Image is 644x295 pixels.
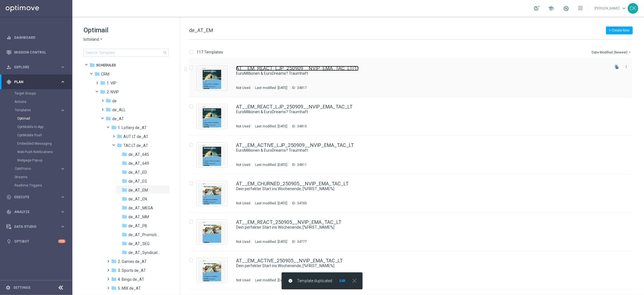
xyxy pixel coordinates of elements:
[128,170,147,175] span: de_AT_ED
[100,80,106,86] i: folder
[106,107,111,112] i: folder
[15,108,60,112] div: Templates
[183,97,643,136] div: Press SPACE to select this row.
[198,144,226,166] img: 34811.jpeg
[253,201,290,205] div: Last modified: [DATE]
[122,250,127,255] i: folder
[290,201,307,205] div: ID:
[297,86,307,90] div: 34817
[111,285,117,291] i: folder
[128,197,147,202] span: de_AT_EN
[236,186,609,192] div: Dein perfekter Start ins Wochenende, [%FIRST_NAME%]
[14,108,66,112] div: Templates keyboard_arrow_right
[106,98,111,103] i: folder
[17,158,58,163] a: Webpage Pop-up
[6,234,65,249] div: Optibot
[6,50,66,55] button: Mission Control
[122,241,127,246] i: folder
[17,141,58,146] a: Embedded Messaging
[128,205,153,211] span: de_AT_MEGA
[128,232,161,237] span: de_AT_Promotions
[123,134,148,139] span: AUT LT de_AT
[111,276,117,282] i: folder
[606,26,633,34] button: + Create New
[60,209,65,214] i: keyboard_arrow_right
[58,240,65,243] div: +10
[14,173,72,181] div: Streams
[99,37,104,42] i: arrow_drop_down
[628,50,632,54] i: arrow_drop_down
[350,279,358,283] button: close
[6,239,66,244] button: lightbulb Optibot +10
[60,108,65,113] i: keyboard_arrow_right
[6,195,11,200] i: play_circle_outline
[14,98,72,106] div: Actions
[6,195,66,199] button: play_circle_outline Execute keyboard_arrow_right
[118,277,144,282] span: 4. Bingo de_AT
[236,86,250,90] div: Not Used
[118,268,146,273] span: 3. Sports de_AT
[128,223,147,228] span: de_AT_PB
[14,45,65,60] a: Mission Control
[6,209,60,214] div: Analyze
[84,26,169,35] h1: Optimail
[17,116,58,121] a: Optimail
[14,165,72,173] div: OptiPromo
[15,167,60,170] div: OptiPromo
[15,167,55,170] span: OptiPromo
[60,224,65,229] i: keyboard_arrow_right
[60,194,65,200] i: keyboard_arrow_right
[6,224,66,229] button: Data Studio keyboard_arrow_right
[128,188,148,193] span: de_AT_EM
[624,63,629,70] button: more_vert
[112,116,124,121] span: de_AT
[290,86,307,90] div: ID:
[14,66,60,69] span: Explore
[6,35,66,40] div: equalizer Dashboard
[236,240,250,244] div: Not Used
[290,240,307,244] div: ID:
[122,187,127,193] i: folder
[122,223,127,228] i: folder
[112,98,117,103] span: de
[6,210,66,214] button: track_changes Analyze keyboard_arrow_right
[122,232,127,237] i: folder
[6,209,11,214] i: track_changes
[548,5,554,11] span: school
[128,241,150,246] span: de_AT_SEG
[594,4,628,13] a: [PERSON_NAME]keyboard_arrow_down
[624,64,629,69] i: more_vert
[60,79,65,84] i: keyboard_arrow_right
[198,183,226,204] img: 34785.jpeg
[339,279,346,283] button: Edit
[288,279,293,283] i: info
[128,214,149,219] span: de_AT_MM
[236,109,609,115] div: EuroMillionen & EuroDreams? Traumhaft
[60,64,65,70] i: keyboard_arrow_right
[101,72,109,77] span: CRM
[111,125,117,130] i: folder
[628,3,638,14] div: CK
[118,286,141,291] span: 5. MIX de_AT
[100,89,106,95] i: folder
[189,27,213,33] span: de_AT_EM
[236,278,250,282] div: Not Used
[128,161,149,166] span: de_AT_649
[6,239,11,244] i: lightbulb
[236,225,596,230] a: Dein perfekter Start ins Wochenende, [%FIRST_NAME%]
[253,163,290,167] div: Last modified: [DATE]
[84,37,99,42] span: lottoland
[107,90,119,95] span: 2. NVIP
[297,124,307,129] div: 34815
[122,151,127,157] i: folder
[6,79,60,84] div: Plan
[14,181,72,190] div: Realtime Triggers
[236,71,609,76] div: EuroMillionen & EuroDreams? Traumhaft
[236,71,596,76] a: EuroMillionen & EuroDreams? Traumhaft
[6,79,11,84] i: gps_fixed
[197,50,223,55] p: 117 Templates
[198,221,226,243] img: 34777.jpeg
